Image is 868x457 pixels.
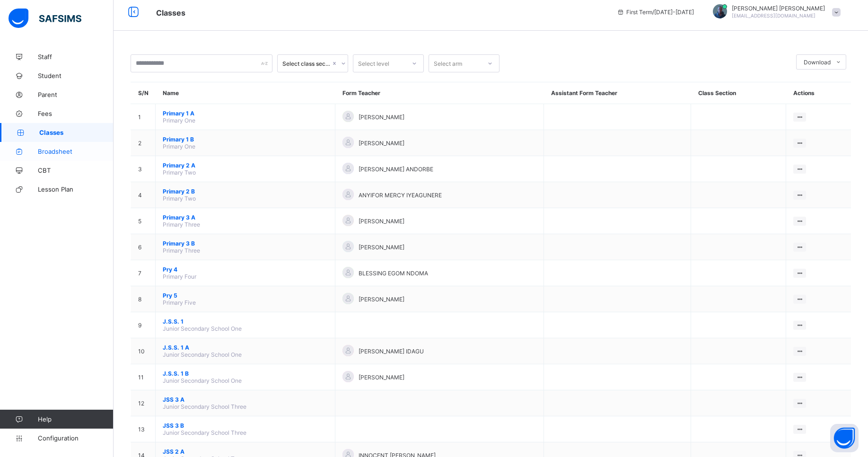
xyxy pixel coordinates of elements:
[38,110,114,117] span: Fees
[359,140,404,147] span: [PERSON_NAME]
[163,136,328,143] span: Primary 1 B
[9,9,81,28] img: safsims
[359,218,404,225] span: [PERSON_NAME]
[131,286,156,312] td: 8
[163,143,195,150] span: Primary One
[38,91,114,98] span: Parent
[163,344,328,351] span: J.S.S. 1 A
[163,351,242,358] span: Junior Secondary School One
[163,162,328,169] span: Primary 2 A
[131,260,156,286] td: 7
[131,234,156,260] td: 6
[358,54,389,72] div: Select level
[131,156,156,182] td: 3
[163,117,195,124] span: Primary One
[38,434,113,442] span: Configuration
[163,370,328,377] span: J.S.S. 1 B
[732,5,825,12] span: [PERSON_NAME] [PERSON_NAME]
[163,110,328,117] span: Primary 1 A
[163,448,328,455] span: JSS 2 A
[359,244,404,251] span: [PERSON_NAME]
[163,188,328,195] span: Primary 2 B
[163,377,242,384] span: Junior Secondary School One
[38,53,114,61] span: Staff
[131,390,156,416] td: 12
[335,82,544,104] th: Form Teacher
[786,82,851,104] th: Actions
[38,415,113,423] span: Help
[163,422,328,429] span: JSS 3 B
[163,429,246,436] span: Junior Secondary School Three
[359,114,404,121] span: [PERSON_NAME]
[282,60,331,67] div: Select class section
[163,273,196,280] span: Primary Four
[703,4,845,20] div: JOHNUKPANUKPONG
[163,325,242,332] span: Junior Secondary School One
[163,403,246,410] span: Junior Secondary School Three
[359,166,433,173] span: [PERSON_NAME] ANDORBE
[38,167,114,174] span: CBT
[617,9,694,16] span: session/term information
[163,214,328,221] span: Primary 3 A
[163,195,196,202] span: Primary Two
[359,348,424,355] span: [PERSON_NAME] IDAGU
[131,104,156,130] td: 1
[38,148,114,155] span: Broadsheet
[691,82,786,104] th: Class Section
[163,247,200,254] span: Primary Three
[163,240,328,247] span: Primary 3 B
[163,299,196,306] span: Primary Five
[163,318,328,325] span: J.S.S. 1
[804,59,831,66] span: Download
[156,82,335,104] th: Name
[359,296,404,303] span: [PERSON_NAME]
[38,72,114,79] span: Student
[163,396,328,403] span: JSS 3 A
[163,169,196,176] span: Primary Two
[163,292,328,299] span: Pry 5
[830,424,859,452] button: Open asap
[359,270,428,277] span: BLESSING EGOM NDOMA
[131,338,156,364] td: 10
[131,416,156,442] td: 13
[359,192,442,199] span: ANYIFOR MERCY IYEAGUNERE
[131,82,156,104] th: S/N
[38,185,114,193] span: Lesson Plan
[39,129,114,136] span: Classes
[131,208,156,234] td: 5
[131,182,156,208] td: 4
[434,54,462,72] div: Select arm
[359,374,404,381] span: [PERSON_NAME]
[163,221,200,228] span: Primary Three
[156,8,185,18] span: Classes
[163,266,328,273] span: Pry 4
[131,130,156,156] td: 2
[131,312,156,338] td: 9
[131,364,156,390] td: 11
[544,82,691,104] th: Assistant Form Teacher
[732,13,815,18] span: [EMAIL_ADDRESS][DOMAIN_NAME]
